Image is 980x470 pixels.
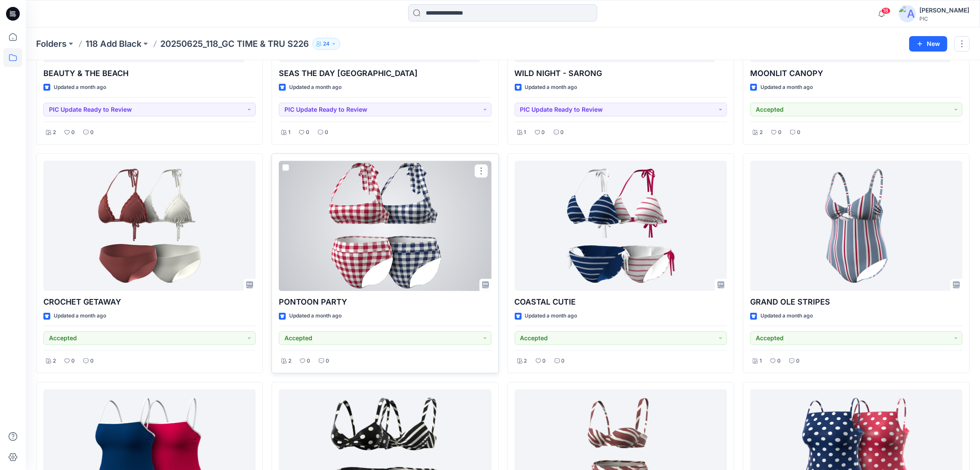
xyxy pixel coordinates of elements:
[525,83,577,92] p: Updated a month ago
[543,357,546,366] p: 0
[90,357,94,366] p: 0
[53,128,56,137] p: 2
[288,128,290,137] p: 1
[279,67,491,79] p: SEAS THE DAY [GEOGRAPHIC_DATA]
[326,357,329,366] p: 0
[524,128,526,137] p: 1
[750,67,962,79] p: MOONLIT CANOPY
[760,83,813,92] p: Updated a month ago
[312,38,340,50] button: 24
[515,296,727,308] p: COASTAL CUTIE
[279,161,491,291] a: PONTOON PARTY
[54,311,106,320] p: Updated a month ago
[524,357,527,366] p: 2
[919,5,969,15] div: [PERSON_NAME]
[777,357,781,366] p: 0
[909,36,947,52] button: New
[760,311,813,320] p: Updated a month ago
[71,128,75,137] p: 0
[53,357,56,366] p: 2
[797,128,800,137] p: 0
[778,128,782,137] p: 0
[562,357,565,366] p: 0
[289,83,342,92] p: Updated a month ago
[306,128,309,137] p: 0
[899,5,916,22] img: avatar
[323,39,330,49] p: 24
[289,311,342,320] p: Updated a month ago
[525,311,577,320] p: Updated a month ago
[561,128,564,137] p: 0
[43,67,256,79] p: BEAUTY & THE BEACH
[160,38,309,50] p: 20250625_118_GC TIME & TRU S226
[43,296,256,308] p: CROCHET GETAWAY
[919,15,969,22] div: PIC
[881,7,891,14] span: 18
[43,161,256,291] a: CROCHET GETAWAY
[515,161,727,291] a: COASTAL CUTIE
[54,83,106,92] p: Updated a month ago
[325,128,328,137] p: 0
[85,38,141,50] a: 118 Add Black
[542,128,545,137] p: 0
[36,38,67,50] a: Folders
[71,357,75,366] p: 0
[307,357,310,366] p: 0
[750,161,962,291] a: GRAND OLE STRIPES
[796,357,800,366] p: 0
[760,357,762,366] p: 1
[750,296,962,308] p: GRAND OLE STRIPES
[288,357,291,366] p: 2
[760,128,763,137] p: 2
[515,67,727,79] p: WILD NIGHT - SARONG
[279,296,491,308] p: PONTOON PARTY
[90,128,94,137] p: 0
